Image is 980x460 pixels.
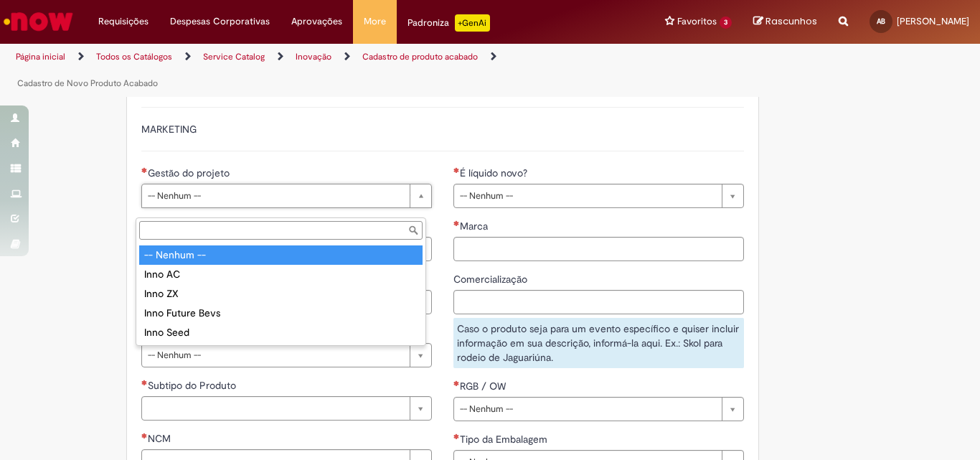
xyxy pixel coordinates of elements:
ul: Gestão do projeto [136,243,425,345]
div: -- Nenhum -- [139,245,423,265]
div: Inno AC [139,265,423,284]
div: Inno Future Bevs [139,304,423,323]
div: Inno ZX [139,284,423,304]
div: Inno Seed [139,323,423,342]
